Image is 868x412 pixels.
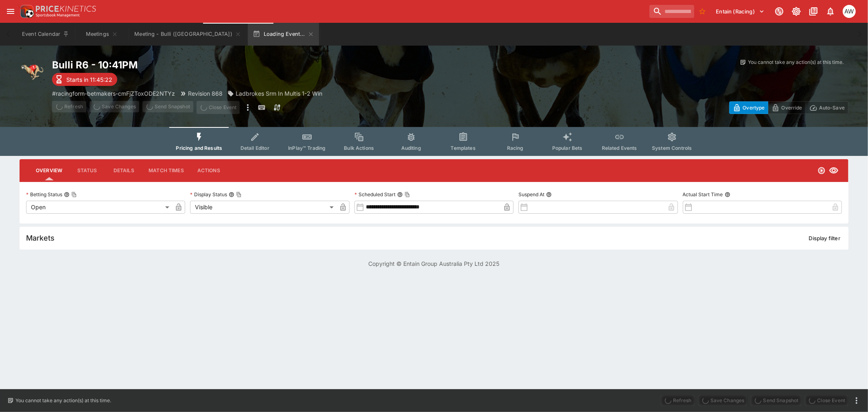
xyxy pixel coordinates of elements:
[404,192,410,197] button: Copy To Clipboard
[66,75,112,84] p: Starts in 11:45:22
[52,59,450,71] h2: Copy To Clipboard
[26,191,62,198] p: Betting Status
[768,101,806,114] button: Override
[829,166,839,175] svg: Visible
[683,191,723,198] p: Actual Start Time
[3,4,18,19] button: open drawer
[552,145,583,151] span: Popular Bets
[818,167,826,175] svg: Open
[288,145,326,151] span: InPlay™ Trading
[729,101,848,114] div: Start From
[649,5,694,18] input: search
[18,3,34,20] img: PriceKinetics Logo
[176,145,222,151] span: Pricing and Results
[142,161,190,180] button: Match Times
[229,192,234,197] button: Display StatusCopy To Clipboard
[344,145,374,151] span: Bulk Actions
[781,103,802,112] p: Override
[227,89,322,98] div: Ladbrokes Srm In Multis 1-2 Win
[354,191,396,198] p: Scheduled Start
[602,145,637,151] span: Related Events
[743,103,765,112] p: Overtype
[20,59,46,85] img: greyhound_racing.png
[36,13,80,17] img: Sportsbook Management
[852,396,861,405] button: more
[711,5,770,18] button: Select Tenant
[129,23,246,46] button: Meeting - Bulli (AUS)
[69,161,105,180] button: Status
[29,161,69,180] button: Overview
[843,5,856,18] div: Amanda Whitta
[397,192,403,197] button: Scheduled StartCopy To Clipboard
[806,4,821,19] button: Documentation
[840,2,858,20] button: Amanda Whitta
[190,191,227,198] p: Display Status
[451,145,476,151] span: Templates
[546,192,552,197] button: Suspend At
[190,201,336,214] div: Visible
[518,191,544,198] p: Suspend At
[806,101,848,114] button: Auto-Save
[696,5,709,18] button: No Bookmarks
[789,4,804,19] button: Toggle light/dark mode
[804,232,845,245] button: Display filter
[188,89,223,98] p: Revision 868
[772,4,787,19] button: Connected to PK
[652,145,692,151] span: System Controls
[71,192,77,197] button: Copy To Clipboard
[15,397,111,404] p: You cannot take any action(s) at this time.
[236,192,242,197] button: Copy To Clipboard
[243,101,253,114] button: more
[729,101,768,114] button: Overtype
[725,192,730,197] button: Actual Start Time
[236,89,322,98] p: Ladbrokes Srm In Multis 1-2 Win
[401,145,421,151] span: Auditing
[169,127,698,156] div: Event type filters
[248,23,319,46] button: Loading Event...
[241,145,269,151] span: Detail Editor
[105,161,142,180] button: Details
[819,103,845,112] p: Auto-Save
[36,6,96,12] img: PriceKinetics
[76,23,128,46] button: Meetings
[17,23,74,46] button: Event Calendar
[52,89,175,98] p: Copy To Clipboard
[26,233,55,243] h5: Markets
[748,59,844,66] p: You cannot take any action(s) at this time.
[26,201,172,214] div: Open
[190,161,227,180] button: Actions
[507,145,524,151] span: Racing
[64,192,70,197] button: Betting StatusCopy To Clipboard
[823,4,838,19] button: Notifications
